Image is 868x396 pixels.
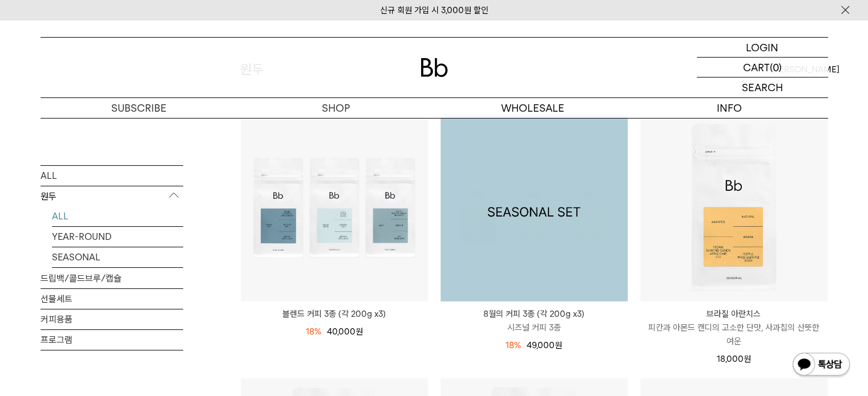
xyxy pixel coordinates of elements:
a: 드립백/콜드브루/캡슐 [41,268,183,288]
a: 신규 회원 가입 시 3,000원 할인 [380,5,488,15]
a: 커피용품 [41,309,183,329]
a: SEASONAL [52,247,183,267]
p: CART [743,58,770,77]
a: ALL [41,166,183,186]
a: ALL [52,206,183,226]
a: 8월의 커피 3종 (각 200g x3) [441,115,628,301]
p: 브라질 아란치스 [640,307,827,321]
p: 8월의 커피 3종 (각 200g x3) [441,307,628,321]
div: 18% [306,325,321,338]
p: LOGIN [746,38,778,57]
a: 블렌드 커피 3종 (각 200g x3) [241,307,428,321]
a: 8월의 커피 3종 (각 200g x3) 시즈널 커피 3종 [441,307,628,334]
p: 원두 [41,186,183,207]
a: 프로그램 [41,330,183,350]
a: YEAR-ROUND [52,227,183,247]
img: 브라질 아란치스 [640,115,827,301]
span: 40,000 [327,326,363,337]
img: 블렌드 커피 3종 (각 200g x3) [241,115,428,301]
span: 18,000 [717,354,751,364]
p: INFO [631,98,828,118]
img: 카카오톡 채널 1:1 채팅 버튼 [792,352,851,379]
a: 브라질 아란치스 피칸과 아몬드 캔디의 고소한 단맛, 사과칩의 산뜻한 여운 [640,307,827,348]
span: 원 [744,354,751,364]
img: 로고 [421,58,448,77]
a: SUBSCRIBE [41,98,237,118]
p: 피칸과 아몬드 캔디의 고소한 단맛, 사과칩의 산뜻한 여운 [640,321,827,348]
a: LOGIN [697,38,828,58]
span: 49,000 [527,340,562,350]
p: SEARCH [742,77,783,97]
p: 시즈널 커피 3종 [441,321,628,334]
a: CART (0) [697,58,828,77]
span: 원 [555,340,562,350]
p: WHOLESALE [434,98,631,118]
img: 1000000743_add2_021.png [441,115,628,301]
span: 원 [356,326,363,337]
a: SHOP [237,98,434,118]
a: 선물세트 [41,289,183,309]
div: 18% [506,338,521,352]
p: (0) [770,58,782,77]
